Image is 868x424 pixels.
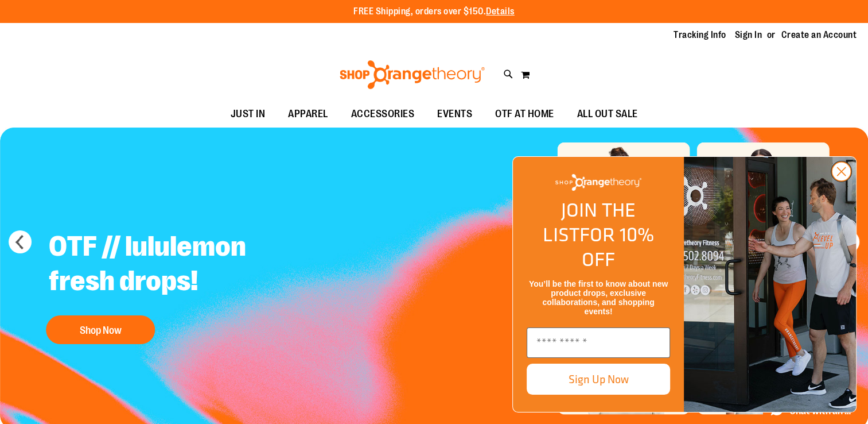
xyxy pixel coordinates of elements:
[338,60,486,89] img: Shop Orangetheory
[46,315,155,344] button: Shop Now
[231,101,266,127] span: JUST IN
[831,161,852,182] button: Close dialog
[684,157,856,412] img: Shop Orangtheory
[529,279,668,316] span: You’ll be the first to know about new product drops, exclusive collaborations, and shopping events!
[437,101,472,127] span: EVENTS
[353,5,515,18] p: FREE Shipping, orders over $150.
[781,29,857,41] a: Create an Account
[735,29,762,41] a: Sign In
[579,220,654,273] span: FOR 10% OFF
[351,101,415,127] span: ACCESSORIES
[495,101,554,127] span: OTF AT HOME
[40,221,325,310] h2: OTF // lululemon fresh drops!
[527,364,670,395] button: Sign Up Now
[674,29,726,41] a: Tracking Info
[9,230,32,253] button: prev
[501,145,868,424] div: FLYOUT Form
[543,195,636,249] span: JOIN THE LIST
[555,174,641,191] img: Shop Orangetheory
[288,101,328,127] span: APPAREL
[577,101,638,127] span: ALL OUT SALE
[486,6,515,17] a: Details
[527,327,670,358] input: Enter email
